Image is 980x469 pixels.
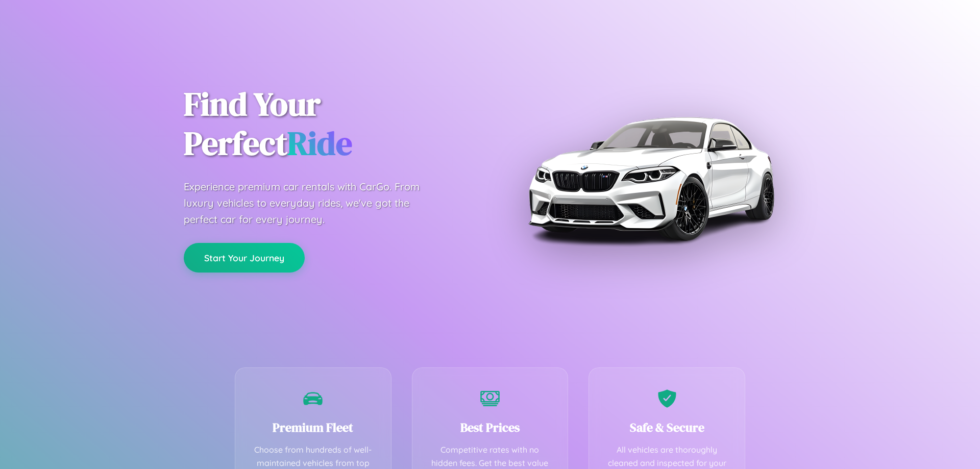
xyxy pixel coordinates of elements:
[184,179,439,228] p: Experience premium car rentals with CarGo. From luxury vehicles to everyday rides, we've got the ...
[287,121,352,165] span: Ride
[184,243,305,273] button: Start Your Journey
[251,419,376,436] h3: Premium Fleet
[604,419,729,436] h3: Safe & Secure
[428,419,553,436] h3: Best Prices
[523,51,778,306] img: Premium BMW car rental vehicle
[184,85,475,163] h1: Find Your Perfect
